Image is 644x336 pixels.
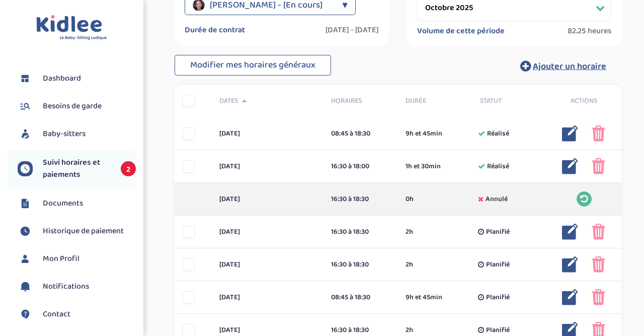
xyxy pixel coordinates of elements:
span: Ajouter un horaire [533,59,606,74]
span: 2h [406,227,413,237]
div: Actions [547,96,621,106]
span: 9h et 45min [406,128,442,139]
a: Mon Profil [18,251,136,266]
a: Suivi horaires et paiements 2 [18,157,136,181]
a: Notifications [18,279,136,294]
span: Dashboard [43,73,81,85]
img: suivihoraire.svg [18,161,33,176]
img: suivihoraire.svg [18,224,33,239]
span: Suivi horaires et paiements [43,157,111,181]
label: Volume de cette période [417,26,505,36]
span: Besoins de garde [43,100,102,112]
label: [DATE] - [DATE] [326,25,379,35]
div: [DATE] [212,161,324,172]
div: [DATE] [212,292,324,303]
span: 2 [121,161,136,176]
span: 1h et 30min [406,161,441,172]
div: [DATE] [212,259,324,270]
span: Documents [43,197,83,210]
a: Historique de paiement [18,224,136,239]
img: modifier_bleu.png [562,289,578,305]
div: 08:45 à 18:30 [331,292,390,303]
a: Contact [18,307,136,322]
div: [DATE] [212,128,324,139]
div: [DATE] [212,194,324,205]
div: Durée [398,96,472,106]
img: modifier_bleu.png [562,158,578,174]
span: Planifié [486,325,510,335]
span: Planifié [486,259,510,270]
span: Annulé [486,194,508,205]
img: modifier_bleu.png [562,224,578,240]
div: 16:30 à 18:30 [331,194,390,205]
span: Historique de paiement [43,225,124,237]
div: 16:30 à 18:30 [331,227,390,237]
div: 16:30 à 18:00 [331,161,390,172]
span: Planifié [486,227,510,237]
img: documents.svg [18,196,33,211]
img: poubelle_rose.png [592,256,605,273]
a: Dashboard [18,71,136,86]
span: 2h [406,325,413,335]
img: poubelle_rose.png [592,158,605,174]
div: 08:45 à 18:30 [331,128,390,139]
div: [DATE] [212,325,324,335]
div: 16:30 à 18:30 [331,325,390,335]
span: Baby-sitters [43,128,86,140]
a: Documents [18,196,136,211]
span: Notifications [43,281,89,293]
img: modifier_bleu.png [562,256,578,273]
button: Modifier mes horaires généraux [175,55,331,76]
span: Réalisé [487,128,509,139]
img: besoin.svg [18,99,33,114]
a: Baby-sitters [18,126,136,142]
label: Durée de contrat [185,25,245,35]
a: Besoins de garde [18,99,136,114]
span: 0h [406,194,414,205]
img: notification.svg [18,279,33,294]
img: poubelle_rose.png [592,224,605,240]
button: Ajouter un horaire [505,55,621,77]
img: poubelle_rose.png [592,289,605,305]
span: Horaires [331,96,390,106]
div: Dates [212,96,324,106]
span: 2h [406,259,413,270]
span: 82.25 heures [568,26,611,36]
span: Mon Profil [43,253,79,265]
img: babysitters.svg [18,126,33,142]
div: 16:30 à 18:30 [331,259,390,270]
span: Réalisé [487,161,509,172]
span: Contact [43,308,70,320]
img: modifier_bleu.png [562,125,578,142]
img: poubelle_rose.png [592,125,605,142]
span: Modifier mes horaires généraux [190,58,315,72]
span: 9h et 45min [406,292,442,303]
img: dashboard.svg [18,71,33,86]
div: Statut [472,96,547,106]
img: profil.svg [18,251,33,266]
img: contact.svg [18,307,33,322]
span: Planifié [486,292,510,303]
img: logo.svg [36,15,107,41]
div: [DATE] [212,227,324,237]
